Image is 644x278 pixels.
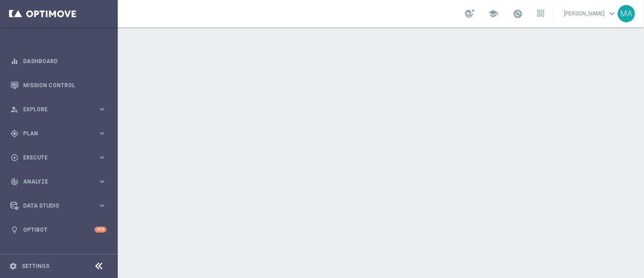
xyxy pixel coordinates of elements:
i: keyboard_arrow_right [98,105,106,114]
i: person_search [10,105,19,114]
span: school [488,9,498,19]
i: play_circle_outline [10,154,19,162]
a: [PERSON_NAME]keyboard_arrow_down [563,7,618,20]
button: play_circle_outline Execute keyboard_arrow_right [10,154,107,161]
div: Data Studio [10,202,98,210]
div: Optibot [10,218,106,242]
a: Mission Control [23,73,106,97]
button: Data Studio keyboard_arrow_right [10,202,107,209]
span: Plan [23,131,98,136]
i: keyboard_arrow_right [98,177,106,186]
button: gps_fixed Plan keyboard_arrow_right [10,130,107,137]
button: person_search Explore keyboard_arrow_right [10,106,107,113]
i: keyboard_arrow_right [98,153,106,162]
i: keyboard_arrow_right [98,129,106,138]
div: Analyze [10,178,98,186]
i: gps_fixed [10,129,19,138]
div: Mission Control [10,73,106,97]
div: Plan [10,129,98,138]
button: lightbulb Optibot +10 [10,226,107,233]
span: Data Studio [23,203,98,208]
div: +10 [95,227,106,233]
i: settings [9,262,17,270]
div: Dashboard [10,49,106,73]
button: equalizer Dashboard [10,58,107,65]
i: keyboard_arrow_right [98,201,106,210]
i: equalizer [10,57,19,65]
span: keyboard_arrow_down [607,9,617,19]
span: Analyze [23,179,98,184]
span: Execute [23,155,98,160]
div: Explore [10,105,98,114]
button: track_changes Analyze keyboard_arrow_right [10,178,107,185]
i: track_changes [10,178,19,186]
a: Dashboard [23,49,106,73]
span: Explore [23,107,98,112]
button: Mission Control [10,82,107,89]
div: Execute [10,154,98,162]
div: MA [618,5,635,22]
i: lightbulb [10,226,19,234]
a: Settings [22,263,49,269]
a: Optibot [23,218,95,242]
